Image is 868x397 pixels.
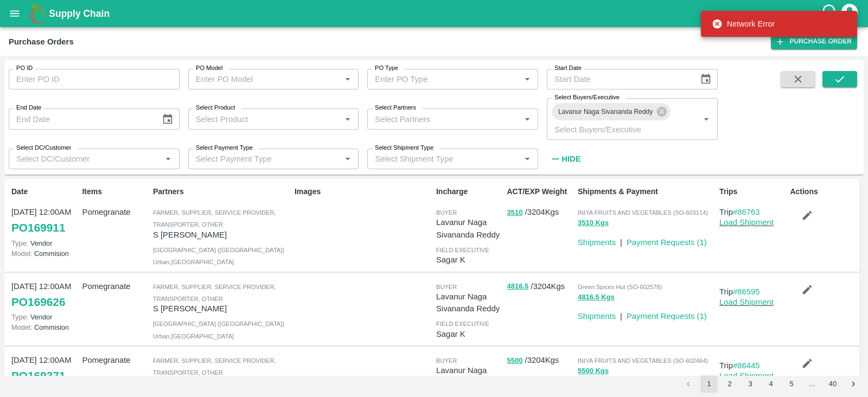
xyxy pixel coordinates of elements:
[436,284,457,290] span: buyer
[192,152,324,166] input: Select Payment Type
[11,322,78,332] p: Commision
[49,8,110,19] b: Supply Chain
[49,6,821,21] a: Supply Chain
[712,14,775,34] div: Network Error
[824,375,841,393] button: Go to page 40
[762,375,780,393] button: Go to page 4
[82,280,148,292] p: Pomegranate
[719,298,774,306] a: Load Shipment
[733,361,760,370] a: #86445
[153,186,290,197] p: Partners
[578,217,609,229] button: 3510 Kgs
[436,209,457,216] span: buyer
[341,152,355,166] button: Open
[507,206,573,219] p: / 3204 Kgs
[12,152,158,166] input: Select DC/Customer
[616,306,622,322] div: |
[82,186,148,197] p: Items
[371,72,503,86] input: Enter PO Type
[733,287,760,296] a: #86595
[436,357,457,364] span: buyer
[192,72,324,86] input: Enter PO Model
[547,150,584,168] button: Hide
[82,354,148,366] p: Pomegranate
[82,206,148,218] p: Pomegranate
[153,303,290,315] p: S [PERSON_NAME]
[742,375,759,393] button: Go to page 3
[719,206,786,218] p: Trip
[821,4,840,23] div: customer-support
[783,375,800,393] button: Go to page 5
[721,375,738,393] button: Go to page 2
[11,206,78,218] p: [DATE] 12:00AM
[2,1,27,26] button: open drawer
[375,104,416,112] label: Select Partners
[11,186,78,197] p: Date
[520,152,534,166] button: Open
[507,207,522,219] button: 3510
[507,280,528,293] button: 4816.5
[550,122,682,136] input: Select Buyers/Executive
[578,186,715,197] p: Shipments & Payment
[436,254,502,266] p: Sagar K
[11,354,78,366] p: [DATE] 12:00AM
[11,238,78,248] p: Vendor
[578,312,616,321] a: Shipments
[678,375,864,393] nav: pagination navigation
[578,238,616,247] a: Shipments
[436,321,489,327] span: field executive
[295,186,432,197] p: Images
[153,209,276,228] span: Farmer, Supplier, Service Provider, Transporter, Other
[16,104,41,112] label: End Date
[11,280,78,292] p: [DATE] 12:00AM
[561,155,580,163] strong: Hide
[578,357,708,364] span: INIYA FRUITS AND VEGETABLES (SO-602464)
[192,112,338,126] input: Select Product
[699,112,713,126] button: Open
[507,186,573,197] p: ACT/EXP Weight
[27,3,49,24] img: logo
[578,365,609,377] button: 5500 Kgs
[840,2,859,25] div: account of current user
[436,216,502,241] p: Lavanur Naga Sivananda Reddy
[196,64,223,73] label: PO Model
[719,360,786,372] p: Trip
[436,186,502,197] p: Incharge
[547,69,691,89] input: Start Date
[616,232,622,248] div: |
[578,284,662,290] span: Green Spices Hut (SO-602578)
[161,152,175,166] button: Open
[11,249,32,258] span: Model:
[375,64,398,73] label: PO Type
[11,218,65,238] a: PO169911
[9,69,180,89] input: Enter PO ID
[371,152,517,166] input: Select Shipment Type
[153,321,284,339] span: [GEOGRAPHIC_DATA] ([GEOGRAPHIC_DATA]) Urban , [GEOGRAPHIC_DATA]
[436,247,489,253] span: field executive
[695,69,716,89] button: Choose date
[578,209,708,216] span: INIYA FRUITS AND VEGETABLES (SO-603114)
[436,291,502,315] p: Lavanur Naga Sivananda Reddy
[11,323,32,331] span: Model:
[11,239,28,247] span: Type:
[11,366,65,386] a: PO169371
[196,104,235,112] label: Select Product
[507,280,573,293] p: / 3204 Kgs
[733,208,760,216] a: #86763
[371,112,517,126] input: Select Partners
[578,291,615,304] button: 4816.5 Kgs
[700,375,718,393] button: page 1
[507,355,522,367] button: 5500
[341,72,355,86] button: Open
[790,186,856,197] p: Actions
[157,109,178,130] button: Choose date
[552,103,671,120] div: Lavanur Naga Sivananda Reddy
[627,238,707,247] a: Payment Requests (1)
[153,229,290,241] p: S [PERSON_NAME]
[719,218,774,227] a: Load Shipment
[16,144,71,152] label: Select DC/Customer
[341,112,355,126] button: Open
[9,35,74,49] div: Purchase Orders
[11,248,78,259] p: Commision
[554,64,582,73] label: Start Date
